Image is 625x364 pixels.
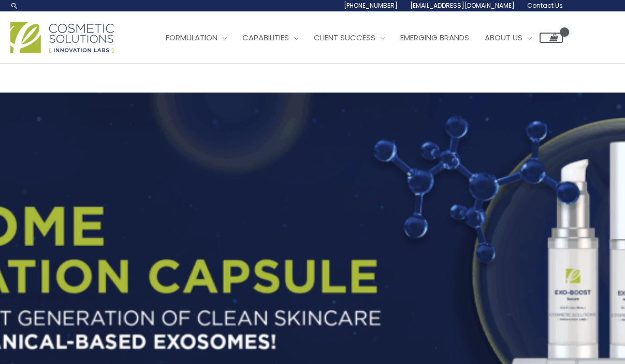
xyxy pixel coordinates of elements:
[344,1,398,10] span: [PHONE_NUMBER]
[485,32,522,43] span: About Us
[235,22,306,53] a: Capabilities
[166,32,217,43] span: Formulation
[10,2,19,10] a: Search icon link
[306,22,393,53] a: Client Success
[158,22,235,53] a: Formulation
[10,22,114,53] img: Cosmetic Solutions Logo
[477,22,540,53] a: About Us
[393,22,477,53] a: Emerging Brands
[410,1,515,10] span: [EMAIL_ADDRESS][DOMAIN_NAME]
[150,22,563,53] nav: Site Navigation
[314,32,375,43] span: Client Success
[400,32,469,43] span: Emerging Brands
[527,1,563,10] span: Contact Us
[242,32,289,43] span: Capabilities
[540,33,563,43] a: View Shopping Cart, empty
